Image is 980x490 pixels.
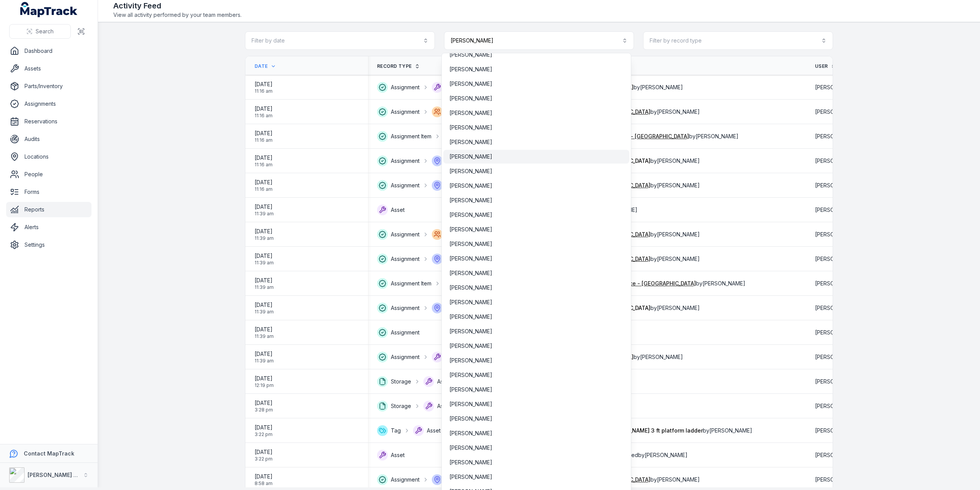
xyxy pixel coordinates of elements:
[449,66,492,73] span: [PERSON_NAME]
[449,459,492,466] span: [PERSON_NAME]
[449,167,492,175] span: [PERSON_NAME]
[449,124,492,131] span: [PERSON_NAME]
[449,240,492,248] span: [PERSON_NAME]
[449,51,492,59] span: [PERSON_NAME]
[449,95,492,102] span: [PERSON_NAME]
[449,182,492,190] span: [PERSON_NAME]
[449,226,492,233] span: [PERSON_NAME]
[449,386,492,393] span: [PERSON_NAME]
[449,80,492,88] span: [PERSON_NAME]
[449,371,492,379] span: [PERSON_NAME]
[449,342,492,350] span: [PERSON_NAME]
[449,153,492,161] span: [PERSON_NAME]
[449,328,492,335] span: [PERSON_NAME]
[449,269,492,277] span: [PERSON_NAME]
[449,415,492,423] span: [PERSON_NAME]
[449,138,492,146] span: [PERSON_NAME]
[449,298,492,306] span: [PERSON_NAME]
[449,197,492,204] span: [PERSON_NAME]
[449,313,492,321] span: [PERSON_NAME]
[449,400,492,408] span: [PERSON_NAME]
[449,473,492,481] span: [PERSON_NAME]
[449,429,492,437] span: [PERSON_NAME]
[449,444,492,452] span: [PERSON_NAME]
[449,284,492,292] span: [PERSON_NAME]
[444,31,634,50] button: [PERSON_NAME]
[449,109,492,117] span: [PERSON_NAME]
[449,211,492,219] span: [PERSON_NAME]
[449,255,492,262] span: [PERSON_NAME]
[449,357,492,364] span: [PERSON_NAME]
